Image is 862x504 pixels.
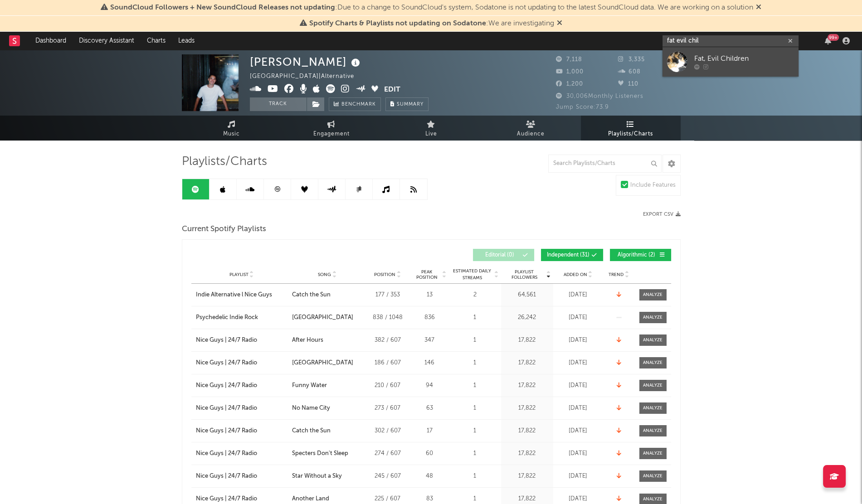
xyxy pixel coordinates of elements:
div: Indie Alternative l Nice Guys [196,291,272,300]
span: 3,335 [618,57,645,63]
div: 17,822 [503,494,551,504]
span: Jump Score: 73.9 [556,104,609,110]
div: Nice Guys | 24/7 Radio [196,472,257,481]
span: Peak Position [413,269,441,280]
span: Spotify Charts & Playlists not updating on Sodatone [309,20,486,27]
span: Algorithmic ( 2 ) [616,252,657,258]
span: Dismiss [557,20,562,27]
button: Algorithmic(2) [610,249,671,261]
span: SoundCloud Followers + New SoundCloud Releases not updating [110,4,335,11]
div: 63 [413,404,447,413]
a: Discovery Assistant [73,32,141,50]
div: 1 [451,472,499,481]
div: 274 / 607 [367,449,408,458]
a: Nice Guys | 24/7 Radio [196,449,287,458]
div: 347 [413,336,447,345]
div: Catch the Sun [292,291,331,300]
div: 17,822 [503,359,551,368]
button: Editorial(0) [473,249,534,261]
div: [DATE] [555,404,601,413]
div: 1 [451,336,499,345]
a: Music [182,116,282,141]
a: Fat, Evil Children [662,47,799,77]
div: 838 / 1048 [367,313,408,322]
div: 17,822 [503,472,551,481]
span: : Due to a change to SoundCloud's system, Sodatone is not updating to the latest SoundCloud data.... [110,4,753,11]
div: 1 [451,381,499,390]
div: 60 [413,449,447,458]
div: 1 [451,359,499,368]
span: Playlists/Charts [182,156,267,167]
div: [PERSON_NAME] [250,54,362,69]
span: Added On [564,272,587,277]
a: Audience [481,116,581,141]
input: Search Playlists/Charts [548,155,662,173]
div: Nice Guys | 24/7 Radio [196,449,257,458]
span: Dismiss [756,4,761,11]
div: [DATE] [555,494,601,504]
div: 1 [451,404,499,413]
a: Nice Guys | 24/7 Radio [196,336,287,345]
a: Benchmark [329,97,381,111]
button: Export CSV [643,212,681,217]
div: 1 [451,426,499,436]
div: Nice Guys | 24/7 Radio [196,426,257,436]
div: 836 [413,313,447,322]
div: 26,242 [503,313,551,322]
div: 177 / 353 [367,291,408,300]
div: 64,561 [503,291,551,300]
span: : We are investigating [309,20,554,27]
button: Track [250,97,307,111]
a: Nice Guys | 24/7 Radio [196,404,287,413]
a: Nice Guys | 24/7 Radio [196,359,287,368]
span: Playlist [229,272,248,277]
span: Benchmark [341,99,376,110]
div: 17 [413,426,447,436]
div: 382 / 607 [367,336,408,345]
a: Nice Guys | 24/7 Radio [196,381,287,390]
div: 2 [451,291,499,300]
div: 1 [451,449,499,458]
span: Live [425,129,437,140]
div: [DATE] [555,381,601,390]
a: Charts [141,32,172,50]
div: 94 [413,381,447,390]
span: Playlists/Charts [608,129,653,140]
a: Playlists/Charts [581,116,681,141]
a: Engagement [282,116,381,141]
span: Engagement [313,129,350,140]
div: Nice Guys | 24/7 Radio [196,381,257,390]
div: [GEOGRAPHIC_DATA] [292,313,353,322]
div: 17,822 [503,381,551,390]
a: Leads [172,32,201,50]
div: Psychedelic Indie Rock [196,313,258,322]
div: Catch the Sun [292,426,331,436]
span: 1,000 [556,69,584,75]
div: Fat, Evil Children [694,53,794,64]
div: [DATE] [555,359,601,368]
div: Include Features [630,180,676,191]
div: [DATE] [555,449,601,458]
div: No Name City [292,404,330,413]
span: Summary [397,102,424,107]
span: 608 [618,69,641,75]
span: Independent ( 31 ) [547,252,589,258]
button: Edit [384,84,400,96]
div: [DATE] [555,336,601,345]
span: 1,200 [556,81,583,87]
div: 17,822 [503,404,551,413]
a: Nice Guys | 24/7 Radio [196,494,287,504]
span: 7,118 [556,57,582,63]
div: Nice Guys | 24/7 Radio [196,336,257,345]
div: 146 [413,359,447,368]
span: 30,006 Monthly Listeners [556,93,643,99]
div: Nice Guys | 24/7 Radio [196,404,257,413]
div: 302 / 607 [367,426,408,436]
div: 13 [413,291,447,300]
div: 17,822 [503,336,551,345]
span: Current Spotify Playlists [182,224,266,235]
span: Playlist Followers [503,269,545,280]
span: Song [318,272,331,277]
span: 110 [618,81,638,87]
div: 48 [413,472,447,481]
